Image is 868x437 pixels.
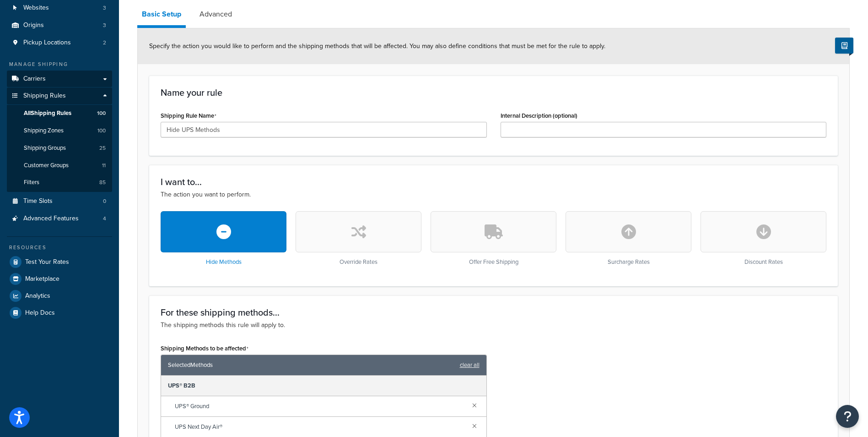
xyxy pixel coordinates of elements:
li: Pickup Locations [7,34,112,51]
p: The shipping methods this rule will apply to. [161,320,826,330]
span: 11 [102,162,106,169]
span: 3 [103,22,106,29]
span: Help Docs [25,309,55,317]
button: Open Resource Center [836,405,859,428]
label: Shipping Methods to be affected [161,345,248,352]
a: Origins3 [7,17,112,34]
h3: I want to... [161,177,826,187]
a: Carriers [7,71,112,87]
a: Help Docs [7,305,112,321]
span: All Shipping Rules [24,109,71,117]
span: Specify the action you would like to perform and the shipping methods that will be affected. You ... [149,41,605,51]
span: Test Your Rates [25,258,69,266]
span: 85 [99,179,106,186]
span: Marketplace [25,275,59,283]
li: Time Slots [7,193,112,210]
span: 3 [103,4,106,12]
div: Hide Methods [161,211,286,266]
li: Shipping Zones [7,122,112,139]
a: Shipping Zones100 [7,122,112,139]
button: Show Help Docs [835,38,853,54]
label: Shipping Rule Name [161,112,216,120]
div: Offer Free Shipping [431,211,556,266]
span: Analytics [25,292,50,300]
span: Shipping Zones [24,127,64,135]
span: Advanced Features [23,215,79,223]
a: Test Your Rates [7,254,112,270]
a: Basic Setup [137,3,186,28]
span: Filters [24,179,39,186]
span: Selected Methods [168,359,455,371]
a: clear all [460,359,480,371]
li: Origins [7,17,112,34]
li: Shipping Rules [7,87,112,192]
span: 100 [97,109,106,117]
div: Resources [7,244,112,251]
span: Shipping Rules [23,92,66,100]
a: Pickup Locations2 [7,34,112,51]
p: The action you want to perform. [161,190,826,200]
a: Time Slots0 [7,193,112,210]
span: 100 [97,127,106,135]
span: Shipping Groups [24,144,66,152]
a: Analytics [7,288,112,304]
span: UPS® Ground [175,400,465,413]
span: Pickup Locations [23,39,71,47]
li: Filters [7,174,112,191]
span: UPS Next Day Air® [175,421,465,433]
a: Shipping Groups25 [7,140,112,157]
span: 0 [103,197,106,205]
label: Internal Description (optional) [501,112,577,119]
span: Origins [23,22,44,29]
span: 25 [99,144,106,152]
a: Marketplace [7,271,112,287]
span: Time Slots [23,197,53,205]
span: Websites [23,4,49,12]
span: Carriers [23,75,46,83]
span: 2 [103,39,106,47]
span: 4 [103,215,106,223]
div: Discount Rates [701,211,826,266]
div: UPS® B2B [161,376,486,396]
a: AllShipping Rules100 [7,105,112,122]
h3: For these shipping methods... [161,307,826,317]
h3: Name your rule [161,87,826,98]
a: Customer Groups11 [7,157,112,174]
span: Customer Groups [24,162,69,169]
a: Filters85 [7,174,112,191]
li: Shipping Groups [7,140,112,157]
a: Shipping Rules [7,87,112,104]
div: Manage Shipping [7,60,112,68]
li: Customer Groups [7,157,112,174]
li: Advanced Features [7,210,112,227]
div: Override Rates [296,211,421,266]
a: Advanced [195,3,237,25]
div: Surcharge Rates [566,211,691,266]
a: Advanced Features4 [7,210,112,227]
